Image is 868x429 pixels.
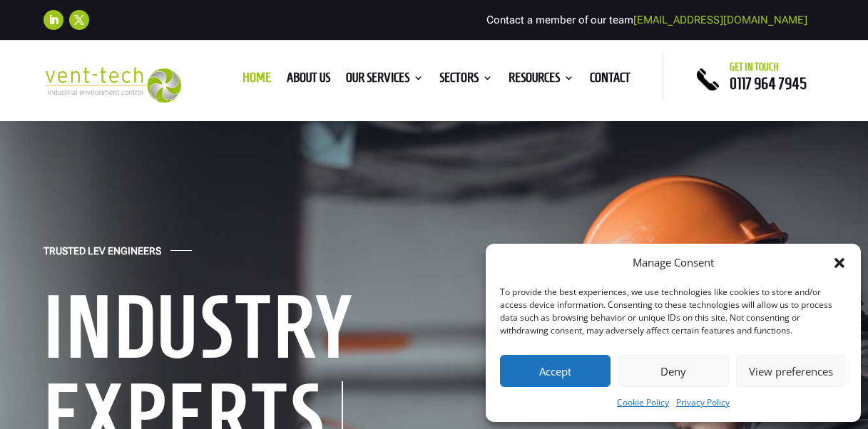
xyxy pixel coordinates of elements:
div: To provide the best experiences, we use technologies like cookies to store and/or access device i... [500,286,845,337]
div: Close dialog [832,256,847,270]
button: Accept [500,355,611,387]
a: Home [242,73,271,88]
img: 2023-09-27T08_35_16.549ZVENT-TECH---Clear-background [44,67,181,102]
h1: Industry [44,282,486,379]
button: View preferences [736,355,847,387]
a: Privacy Policy [676,394,730,411]
a: About us [287,73,330,88]
a: Follow on LinkedIn [44,10,63,30]
span: Contact a member of our team [486,14,807,26]
a: Sectors [439,73,493,88]
a: Cookie Policy [617,394,669,411]
div: Manage Consent [633,254,714,272]
span: Get in touch [730,61,779,73]
a: [EMAIL_ADDRESS][DOMAIN_NAME] [633,14,807,26]
a: Our Services [346,73,424,88]
a: 0117 964 7945 [730,75,807,92]
h4: Trusted LEV Engineers [44,245,161,264]
button: Deny [618,355,728,387]
a: Resources [509,73,574,88]
a: Contact [590,73,630,88]
a: Follow on X [69,10,89,30]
